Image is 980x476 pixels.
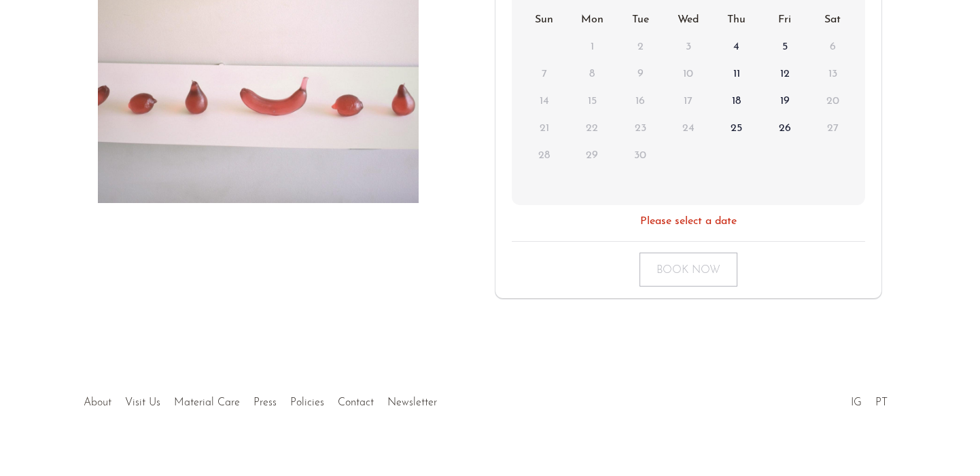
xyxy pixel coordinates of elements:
[77,386,444,412] ul: Quick links
[773,117,797,141] span: 26
[724,90,749,114] span: 18
[616,7,665,34] div: Tue
[640,213,737,231] div: Please select a date
[851,397,862,408] a: IG
[290,397,324,408] a: Policies
[724,62,749,87] span: 11
[174,397,240,408] a: Material Care
[809,7,857,34] div: Sat
[712,7,760,34] div: Thu
[125,397,160,408] a: Visit Us
[844,386,894,412] ul: Social Medias
[773,35,797,60] span: 5
[253,397,277,408] a: Press
[773,62,797,87] span: 12
[520,7,568,34] div: Sun
[724,117,749,141] span: 25
[773,90,797,114] span: 19
[84,397,111,408] a: About
[338,397,374,408] a: Contact
[665,7,713,34] div: Wed
[724,35,749,60] span: 4
[875,397,888,408] a: PT
[760,7,809,34] div: Fri
[568,7,616,34] div: Mon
